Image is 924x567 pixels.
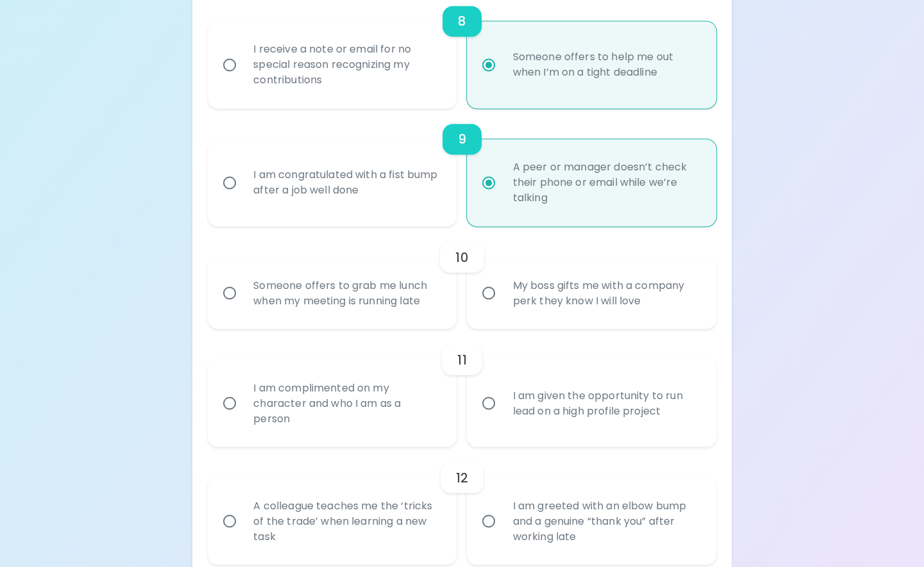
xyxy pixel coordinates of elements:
[208,447,716,564] div: choice-group-check
[502,372,709,434] div: I am given the opportunity to run lead on a high profile project
[456,467,468,488] h6: 12
[502,262,709,324] div: My boss gifts me with a company perk they know I will love
[458,11,466,31] h6: 8
[502,482,709,559] div: I am greeted with an elbow bump and a genuine “thank you” after working late
[502,144,709,221] div: A peer or manager doesn’t check their phone or email while we’re talking
[458,129,466,149] h6: 9
[455,247,468,267] h6: 10
[243,26,449,103] div: I receive a note or email for no special reason recognizing my contributions
[243,482,449,559] div: A colleague teaches me the ‘tricks of the trade’ when learning a new task
[243,262,449,324] div: Someone offers to grab me lunch when my meeting is running late
[457,349,466,370] h6: 11
[208,108,716,226] div: choice-group-check
[208,329,716,447] div: choice-group-check
[502,34,709,95] div: Someone offers to help me out when I’m on a tight deadline
[243,152,449,213] div: I am congratulated with a fist bump after a job well done
[243,365,449,441] div: I am complimented on my character and who I am as a person
[208,226,716,329] div: choice-group-check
